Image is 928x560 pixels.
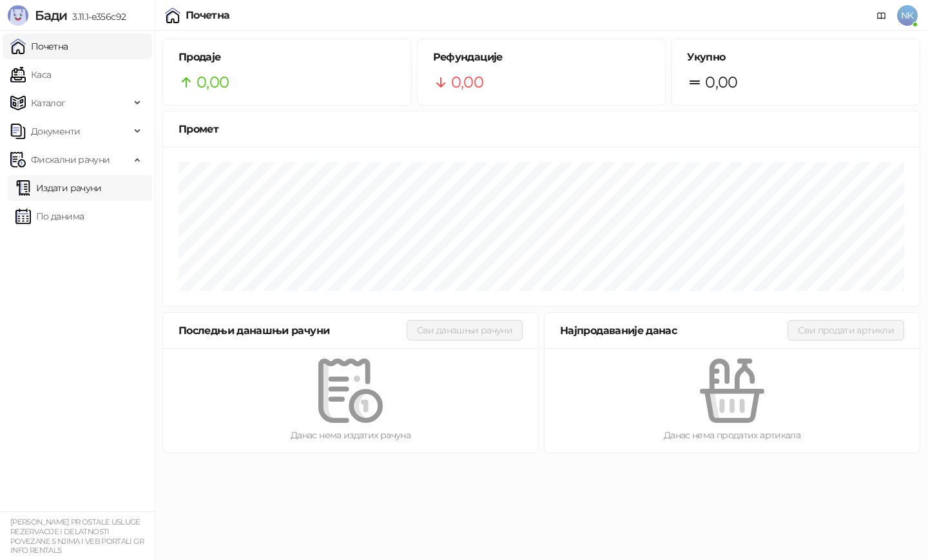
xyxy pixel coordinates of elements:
div: Најпродаваније данас [560,322,788,339]
a: По данима [15,203,84,229]
div: Последњи данашњи рачуни [179,322,407,339]
a: Издати рачуни [15,175,102,201]
span: 0,00 [705,70,737,95]
span: Документи [31,118,80,144]
h5: Рефундације [433,50,650,65]
div: Данас нема издатих рачуна [184,428,517,442]
span: 0,00 [451,70,483,95]
div: Промет [179,121,904,137]
span: NK [897,5,918,26]
button: Сви продати артикли [788,320,904,341]
small: [PERSON_NAME] PR OSTALE USLUGE REZERVACIJE I DELATNOSTI POVEZANE S NJIMA I VEB PORTALI GR INFO RE... [10,518,144,555]
button: Сви данашњи рачуни [407,320,523,341]
a: Документација [871,5,892,26]
div: Почетна [186,10,230,21]
span: Бади [35,8,67,23]
div: Данас нема продатих артикала [565,428,899,442]
span: Каталог [31,90,66,116]
a: Почетна [10,33,68,59]
img: Logo [8,5,28,26]
a: Каса [10,62,51,88]
span: 3.11.1-e356c92 [67,11,126,23]
h5: Укупно [687,50,904,65]
h5: Продаје [179,50,396,65]
span: Фискални рачуни [31,147,110,173]
span: 0,00 [197,70,229,95]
